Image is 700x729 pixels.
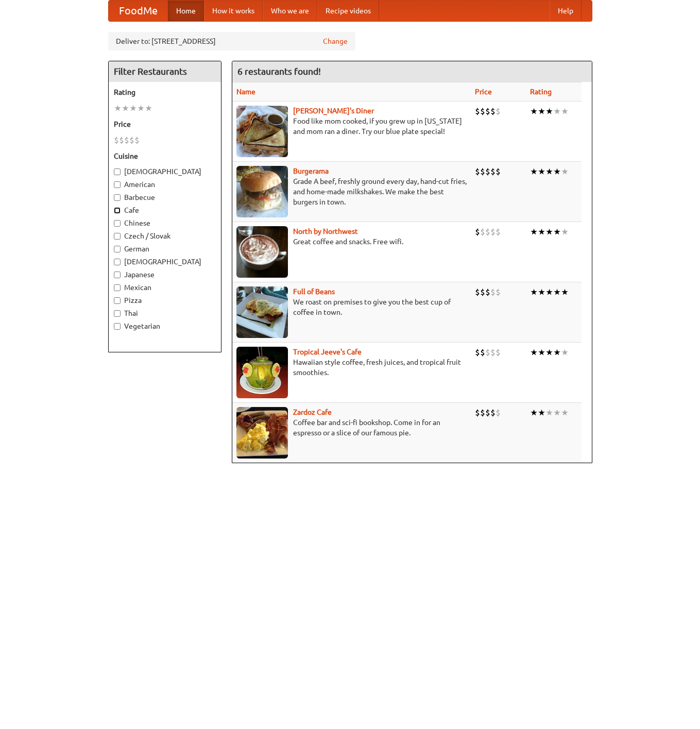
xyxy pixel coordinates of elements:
[475,347,480,358] li: $
[108,32,355,50] div: Deliver to: [STREET_ADDRESS]
[114,119,216,129] h5: Price
[204,1,263,21] a: How it works
[480,166,485,177] li: $
[137,103,145,114] li: ★
[114,218,216,228] label: Chinese
[293,287,335,296] a: Full of Beans
[538,226,545,238] li: ★
[114,194,121,201] input: Barbecue
[553,347,561,358] li: ★
[480,106,485,117] li: $
[293,167,329,175] b: Burgerama
[490,347,496,358] li: $
[530,407,538,418] li: ★
[480,407,485,418] li: $
[114,297,121,304] input: Pizza
[538,106,545,117] li: ★
[530,88,552,96] a: Rating
[114,168,121,175] input: [DEMOGRAPHIC_DATA]
[114,207,121,214] input: Cafe
[553,407,561,418] li: ★
[480,226,485,238] li: $
[114,205,216,215] label: Cafe
[490,407,496,418] li: $
[485,286,490,298] li: $
[236,297,467,317] p: We roast on premises to give you the best cup of coffee in town.
[553,226,561,238] li: ★
[114,310,121,317] input: Thai
[236,407,288,459] img: zardoz.jpg
[114,233,121,240] input: Czech / Slovak
[114,295,216,306] label: Pizza
[475,286,480,298] li: $
[114,246,121,252] input: German
[293,227,358,235] a: North by Northwest
[485,226,490,238] li: $
[114,192,216,202] label: Barbecue
[475,88,492,96] a: Price
[236,116,467,137] p: Food like mom cooked, if you grew up in [US_STATE] and mom ran a diner. Try our blue plate special!
[545,166,553,177] li: ★
[561,106,569,117] li: ★
[293,107,374,115] b: [PERSON_NAME]'s Diner
[263,1,317,21] a: Who we are
[538,407,545,418] li: ★
[114,323,121,330] input: Vegetarian
[119,134,124,146] li: $
[496,347,501,358] li: $
[485,166,490,177] li: $
[317,1,379,21] a: Recipe videos
[485,106,490,117] li: $
[114,284,121,291] input: Mexican
[545,286,553,298] li: ★
[538,347,545,358] li: ★
[114,259,121,265] input: [DEMOGRAPHIC_DATA]
[236,357,467,378] p: Hawaiian style coffee, fresh juices, and tropical fruit smoothies.
[490,286,496,298] li: $
[114,166,216,177] label: [DEMOGRAPHIC_DATA]
[236,176,467,207] p: Grade A beef, freshly ground every day, hand-cut fries, and home-made milkshakes. We make the bes...
[129,134,134,146] li: $
[168,1,204,21] a: Home
[109,61,221,82] h4: Filter Restaurants
[485,347,490,358] li: $
[530,106,538,117] li: ★
[114,151,216,161] h5: Cuisine
[530,166,538,177] li: ★
[114,269,216,280] label: Japanese
[553,166,561,177] li: ★
[114,220,121,227] input: Chinese
[496,286,501,298] li: $
[530,347,538,358] li: ★
[293,348,362,356] a: Tropical Jeeve's Cafe
[496,407,501,418] li: $
[475,407,480,418] li: $
[480,286,485,298] li: $
[496,226,501,238] li: $
[485,407,490,418] li: $
[545,226,553,238] li: ★
[114,134,119,146] li: $
[236,88,255,96] a: Name
[561,407,569,418] li: ★
[134,134,140,146] li: $
[145,103,152,114] li: ★
[114,272,121,278] input: Japanese
[122,103,129,114] li: ★
[480,347,485,358] li: $
[293,408,332,416] a: Zardoz Cafe
[236,347,288,398] img: jeeves.jpg
[114,321,216,331] label: Vegetarian
[236,286,288,338] img: beans.jpg
[561,286,569,298] li: ★
[538,166,545,177] li: ★
[114,103,122,114] li: ★
[490,106,496,117] li: $
[561,347,569,358] li: ★
[490,166,496,177] li: $
[114,87,216,97] h5: Rating
[550,1,582,21] a: Help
